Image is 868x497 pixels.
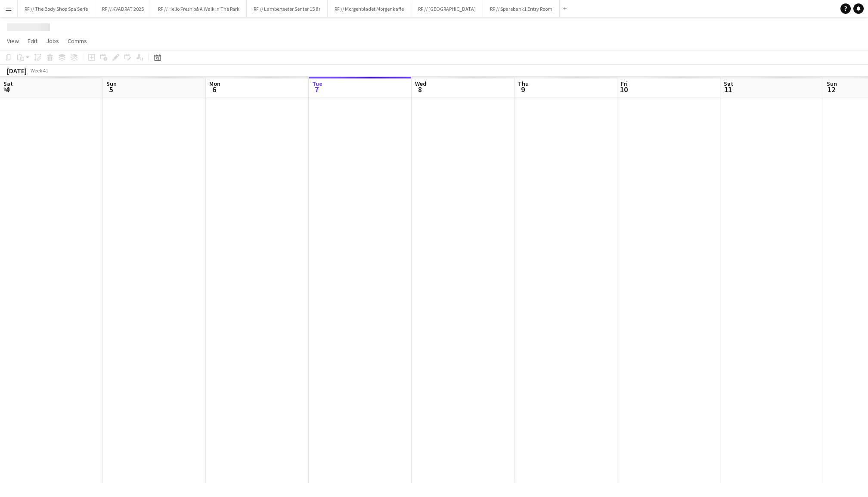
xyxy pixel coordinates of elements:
button: RF // Hello Fresh på A Walk In The Park [151,0,247,17]
button: RF // Lambertseter Senter 15 år [247,0,328,17]
span: Sun [827,80,837,88]
span: 9 [517,84,529,94]
span: Sat [724,80,733,88]
span: 6 [208,84,220,94]
a: View [3,35,22,47]
span: Jobs [46,37,59,45]
span: Week 41 [28,67,50,74]
span: 8 [414,84,426,94]
span: View [7,37,19,45]
span: 10 [620,84,628,94]
span: 4 [2,84,13,94]
a: Jobs [43,35,62,47]
span: 7 [311,84,322,94]
button: RF // Sparebank1 Entry Room [483,0,560,17]
button: RF // The Body Shop Spa Serie [18,0,95,17]
button: RF // KVADRAT 2025 [95,0,151,17]
a: Edit [24,35,41,47]
span: 5 [105,84,117,94]
span: Thu [518,80,529,88]
span: Sun [106,80,117,88]
div: [DATE] [7,66,27,75]
span: Sat [3,80,13,88]
button: RF // Morgenbladet Morgenkaffe [328,0,411,17]
span: Edit [28,37,37,45]
span: 11 [722,84,733,94]
span: Fri [621,80,628,88]
button: RF // [GEOGRAPHIC_DATA] [411,0,483,17]
span: Comms [68,37,87,45]
span: Wed [415,80,426,88]
span: 12 [825,84,837,94]
span: Mon [209,80,220,88]
a: Comms [64,35,90,47]
span: Tue [312,80,322,88]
